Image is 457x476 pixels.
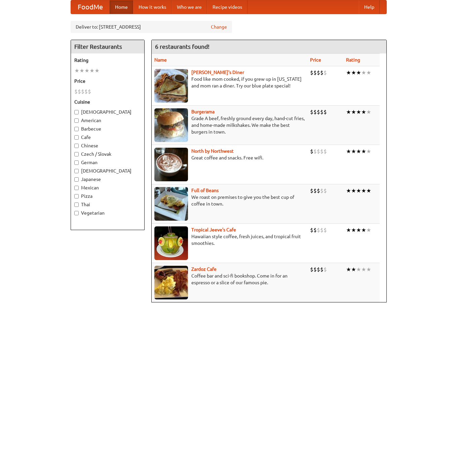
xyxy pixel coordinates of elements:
[323,69,327,76] li: $
[356,148,361,155] li: ★
[310,148,313,155] li: $
[154,233,305,247] p: Hawaiian style coffee, fresh juices, and tropical fruit smoothies.
[74,144,79,148] input: Chinese
[84,88,88,95] li: $
[361,69,366,76] li: ★
[74,110,79,114] input: [DEMOGRAPHIC_DATA]
[351,266,356,273] li: ★
[346,187,351,194] li: ★
[172,0,207,14] a: Who we are
[323,108,327,116] li: $
[313,226,317,234] li: $
[323,266,327,273] li: $
[310,187,313,194] li: $
[346,226,351,234] li: ★
[154,69,188,103] img: sallys.jpg
[81,88,84,95] li: $
[154,154,305,161] p: Great coffee and snacks. Free wifi.
[154,108,188,142] img: burgerama.jpg
[74,78,141,84] h5: Price
[191,266,217,272] a: Zardoz Cafe
[74,151,141,157] label: Czech / Slovak
[94,67,100,74] li: ★
[71,40,144,53] h4: Filter Restaurants
[313,187,317,194] li: $
[74,125,141,132] label: Barbecue
[313,108,317,116] li: $
[366,266,371,273] li: ★
[74,152,79,156] input: Czech / Slovak
[356,266,361,273] li: ★
[207,0,247,14] a: Recipe videos
[74,211,79,215] input: Vegetarian
[346,266,351,273] li: ★
[359,0,380,14] a: Help
[346,148,351,155] li: ★
[346,69,351,76] li: ★
[366,187,371,194] li: ★
[361,226,366,234] li: ★
[74,118,79,123] input: American
[356,226,361,234] li: ★
[154,194,305,207] p: We roast on premises to give you the best cup of coffee in town.
[74,194,79,198] input: Pizza
[154,226,188,260] img: jeeves.jpg
[351,69,356,76] li: ★
[74,135,79,140] input: Cafe
[191,148,234,154] a: North by Northwest
[154,76,305,89] p: Food like mom cooked, if you grew up in [US_STATE] and mom ran a diner. Try our blue plate special!
[351,187,356,194] li: ★
[154,57,167,63] a: Name
[320,69,323,76] li: $
[361,108,366,116] li: ★
[351,148,356,155] li: ★
[361,187,366,194] li: ★
[74,134,141,141] label: Cafe
[191,109,215,114] a: Burgerama
[310,266,313,273] li: $
[78,88,81,95] li: $
[317,69,320,76] li: $
[74,99,141,105] h5: Cuisine
[74,88,78,95] li: $
[74,127,79,131] input: Barbecue
[356,187,361,194] li: ★
[366,108,371,116] li: ★
[320,187,323,194] li: $
[74,168,141,174] label: [DEMOGRAPHIC_DATA]
[191,188,219,193] a: Full of Beans
[74,159,141,166] label: German
[310,108,313,116] li: $
[317,187,320,194] li: $
[71,21,232,33] div: Deliver to: [STREET_ADDRESS]
[310,69,313,76] li: $
[320,226,323,234] li: $
[356,108,361,116] li: ★
[323,226,327,234] li: $
[154,148,188,181] img: north.jpg
[74,67,79,74] li: ★
[191,70,244,75] a: [PERSON_NAME]'s Diner
[74,142,141,149] label: Chinese
[74,169,79,173] input: [DEMOGRAPHIC_DATA]
[74,210,141,216] label: Vegetarian
[74,186,79,190] input: Mexican
[361,266,366,273] li: ★
[313,266,317,273] li: $
[84,67,89,74] li: ★
[366,69,371,76] li: ★
[71,0,110,14] a: FoodMe
[317,108,320,116] li: $
[154,272,305,286] p: Coffee bar and sci-fi bookshop. Come in for an espresso or a slice of our famous pie.
[89,67,94,74] li: ★
[133,0,172,14] a: How it works
[191,227,236,232] a: Tropical Jeeve's Cafe
[74,117,141,124] label: American
[351,226,356,234] li: ★
[74,193,141,199] label: Pizza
